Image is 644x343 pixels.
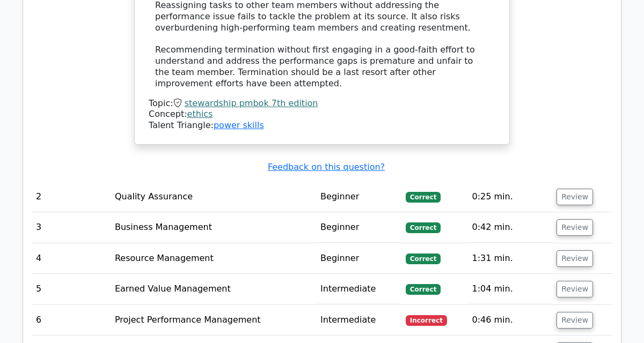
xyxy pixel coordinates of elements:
[32,305,111,335] td: 6
[187,109,213,119] a: ethics
[149,109,495,120] div: Concept:
[467,182,552,212] td: 0:25 min.
[149,98,495,109] div: Topic:
[185,98,318,108] a: stewardship pmbok 7th edition
[557,312,593,329] button: Review
[316,212,401,243] td: Beginner
[268,162,385,172] a: Feedback on this question?
[32,182,111,212] td: 2
[111,212,316,243] td: Business Management
[32,274,111,304] td: 5
[32,212,111,243] td: 3
[111,243,316,274] td: Resource Management
[214,120,264,130] a: power skills
[557,250,593,267] button: Review
[406,284,441,295] span: Correct
[557,281,593,297] button: Review
[406,315,447,326] span: Incorrect
[316,305,401,335] td: Intermediate
[467,212,552,243] td: 0:42 min.
[111,182,316,212] td: Quality Assurance
[316,182,401,212] td: Beginner
[406,222,441,233] span: Correct
[467,274,552,304] td: 1:04 min.
[111,274,316,304] td: Earned Value Management
[111,305,316,335] td: Project Performance Management
[406,192,441,203] span: Correct
[467,243,552,274] td: 1:31 min.
[557,219,593,236] button: Review
[467,305,552,335] td: 0:46 min.
[316,274,401,304] td: Intermediate
[557,189,593,205] button: Review
[32,243,111,274] td: 4
[316,243,401,274] td: Beginner
[149,98,495,131] div: Talent Triangle:
[406,253,441,264] span: Correct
